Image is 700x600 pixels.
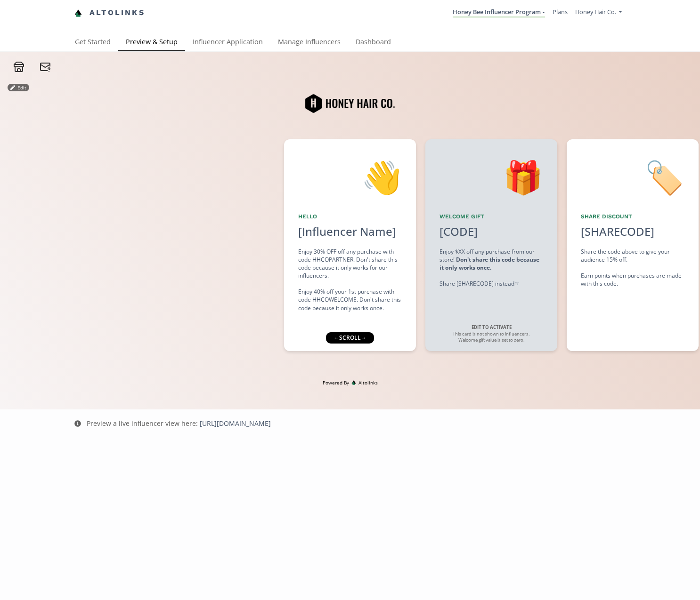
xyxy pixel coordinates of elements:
[200,419,271,428] a: [URL][DOMAIN_NAME]
[581,153,684,201] div: 🏷️
[8,84,29,91] button: Edit
[440,256,539,272] strong: Don't share this code because it only works once.
[185,33,270,52] a: Influencer Application
[87,419,271,428] div: Preview a live influencer view here:
[575,8,622,18] a: Honey Hair Co.
[351,380,356,385] img: favicon-32x32.png
[67,33,118,52] a: Get Started
[303,80,397,127] img: QrgWYwbcqp6j
[581,248,684,288] div: Share the code above to give your audience 15% off. Earn points when purchases are made with this...
[581,224,654,240] div: [SHARECODE]
[358,379,378,386] span: Altolinks
[553,8,568,16] a: Plans
[575,8,616,16] span: Honey Hair Co.
[444,324,538,344] div: This card is not shown to influencers. Welcome gift value is set to zero.
[440,153,543,201] div: 🎁
[348,33,399,52] a: Dashboard
[74,9,82,17] img: favicon-32x32.png
[298,248,402,312] div: Enjoy 30% OFF off any purchase with code HHCOPARTNER. Don't share this code because it only works...
[453,8,545,18] a: Honey Bee Influencer Program
[298,153,402,201] div: 👋
[74,5,145,21] a: Altolinks
[440,213,543,221] div: Welcome Gift
[298,224,402,240] div: [Influencer Name]
[326,332,374,344] div: ← scroll →
[434,224,483,240] div: [CODE]
[472,324,512,330] strong: EDIT TO ACTIVATE
[270,33,348,52] a: Manage Influencers
[118,33,185,52] a: Preview & Setup
[298,213,402,221] div: Hello
[581,213,684,221] div: Share Discount
[323,379,349,386] span: Powered By
[440,248,543,288] div: Enjoy $XX off any purchase from our store! Share [SHARECODE] instead ☞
